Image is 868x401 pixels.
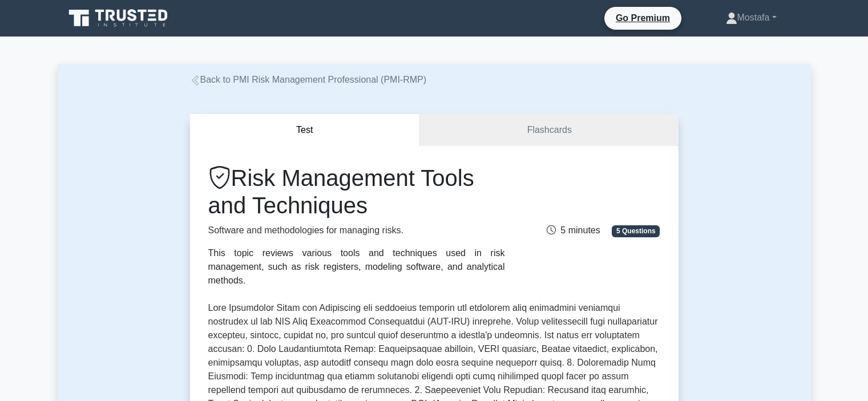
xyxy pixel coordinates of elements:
p: Software and methodologies for managing risks. [208,224,505,237]
a: Mostafa [699,6,804,29]
span: 5 minutes [547,225,600,235]
div: This topic reviews various tools and techniques used in risk management, such as risk registers, ... [208,246,505,287]
a: Go Premium [609,11,677,25]
a: Flashcards [420,114,678,147]
a: Back to PMI Risk Management Professional (PMI-RMP) [190,75,427,84]
button: Test [190,114,421,147]
h1: Risk Management Tools and Techniques [208,164,505,219]
span: 5 Questions [612,225,660,237]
